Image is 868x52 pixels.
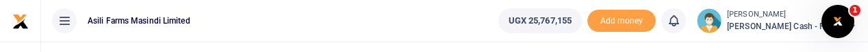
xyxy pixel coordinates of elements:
span: Asili Farms Masindi Limited [82,15,196,27]
span: Add money [587,10,656,33]
iframe: Intercom live chat [821,5,854,38]
a: Add money [587,15,656,25]
a: UGX 25,767,155 [498,8,582,33]
img: logo-small [12,13,29,30]
a: profile-user [PERSON_NAME] [PERSON_NAME] Cash - Finance [697,8,857,33]
li: Toup your wallet [587,10,656,33]
img: profile-user [697,8,722,33]
small: [PERSON_NAME] [727,9,857,21]
a: logo-small logo-large logo-large [12,15,29,26]
li: Wallet ballance [493,8,587,33]
span: [PERSON_NAME] Cash - Finance [727,20,857,33]
span: UGX 25,767,155 [509,14,572,28]
span: 1 [850,5,860,16]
